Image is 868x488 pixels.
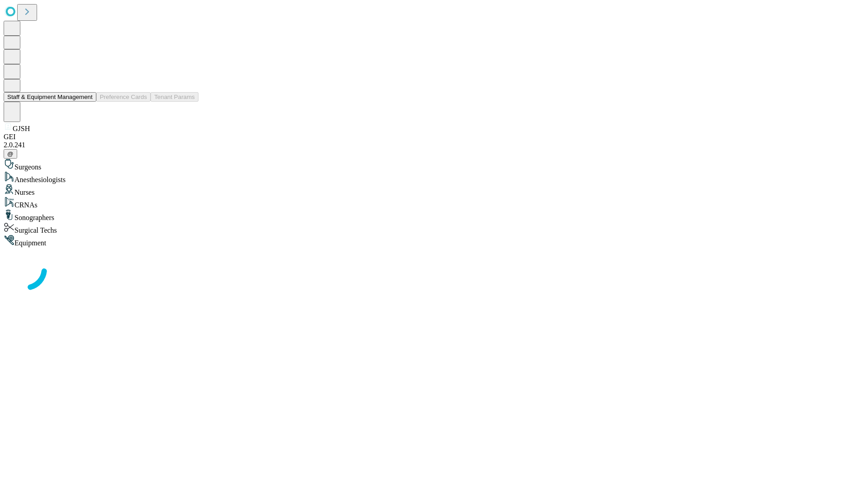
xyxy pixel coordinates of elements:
[4,92,96,102] button: Staff & Equipment Management
[151,92,198,102] button: Tenant Params
[4,235,864,247] div: Equipment
[4,222,864,235] div: Surgical Techs
[4,133,864,141] div: GEI
[96,92,151,102] button: Preference Cards
[4,209,864,222] div: Sonographers
[4,141,864,149] div: 2.0.241
[4,171,864,184] div: Anesthesiologists
[4,197,864,209] div: CRNAs
[4,159,864,171] div: Surgeons
[4,149,17,159] button: @
[7,150,14,157] span: @
[13,125,30,132] span: GJSH
[4,184,864,197] div: Nurses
